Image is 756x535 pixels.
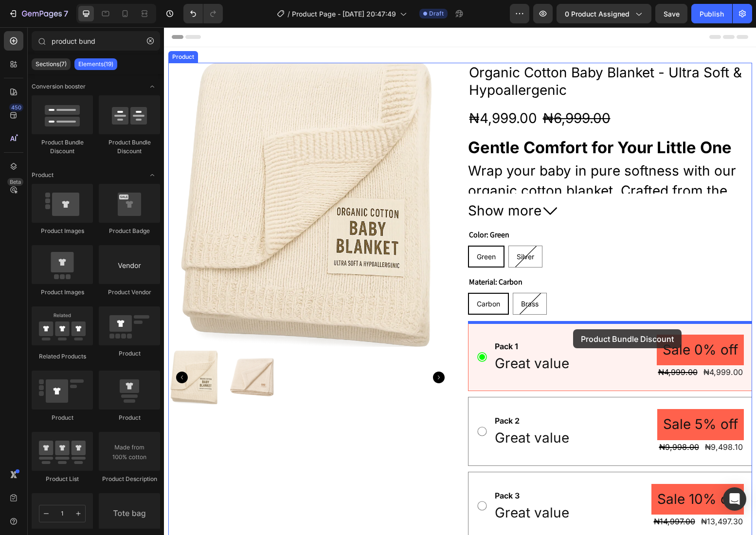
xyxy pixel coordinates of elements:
div: Product Badge [99,227,160,235]
div: Open Intercom Messenger [723,487,746,511]
span: / [288,9,290,19]
div: Product Images [32,288,93,297]
div: Product [99,413,160,422]
div: Product [32,413,93,422]
button: Publish [691,4,732,23]
div: Publish [700,9,724,19]
div: Beta [7,178,23,186]
div: Product Vendor [99,288,160,297]
button: Save [655,4,687,23]
div: Product [99,349,160,358]
div: Related Products [32,352,93,361]
div: 450 [9,104,23,111]
p: 7 [64,8,68,19]
div: Undo/Redo [183,4,223,23]
div: Product Bundle Discount [32,138,93,156]
span: Toggle open [144,167,160,183]
div: Product Bundle Discount [99,138,160,156]
p: Sections(7) [36,60,67,68]
span: Save [664,10,680,18]
span: Draft [429,9,444,18]
input: Search Sections & Elements [32,31,160,51]
button: 7 [4,4,72,23]
p: Elements(19) [78,60,113,68]
span: 0 product assigned [565,9,630,19]
div: Product List [32,475,93,483]
div: Product Description [99,475,160,483]
span: Toggle open [144,79,160,94]
div: Product Images [32,227,93,235]
span: Product Page - [DATE] 20:47:49 [292,9,396,19]
button: 0 product assigned [557,4,651,23]
span: Conversion booster [32,82,86,91]
iframe: Design area [164,27,756,535]
span: Product [32,171,54,179]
